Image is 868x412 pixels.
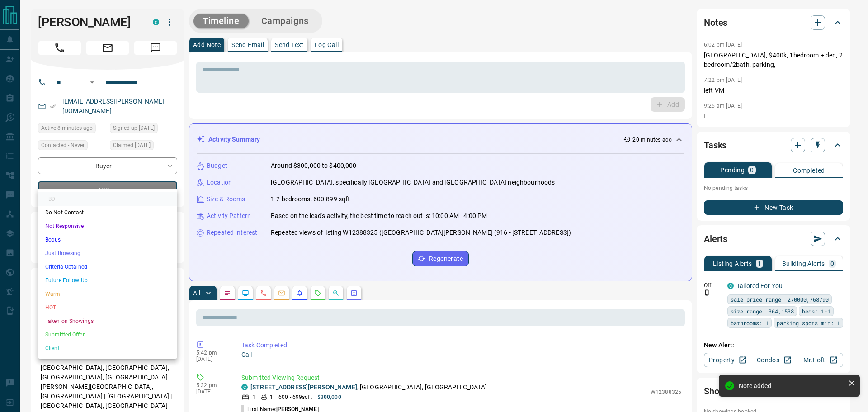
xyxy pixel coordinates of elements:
li: Criteria Obtained [38,260,177,274]
li: Submitted Offer [38,328,177,341]
li: Not Responsive [38,219,177,233]
li: HOT [38,301,177,314]
li: Future Follow Up [38,274,177,287]
div: Note added [739,382,844,389]
li: Bogus [38,233,177,246]
li: Do Not Contact [38,206,177,219]
li: Warm [38,287,177,301]
li: Client [38,341,177,355]
li: Just Browsing [38,246,177,260]
li: Taken on Showings [38,314,177,328]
